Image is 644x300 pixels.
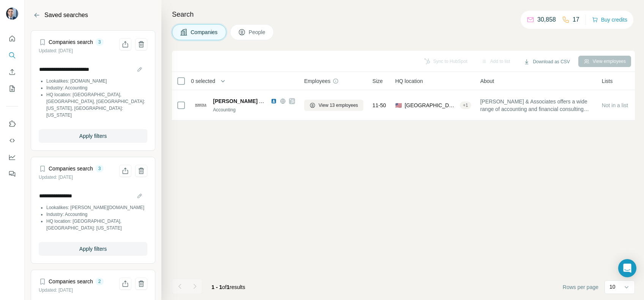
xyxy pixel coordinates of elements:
span: [PERSON_NAME] AND Associates CPAs [213,98,315,104]
span: 1 [227,284,230,290]
button: Buy credits [592,14,627,25]
button: Feedback [6,167,18,181]
h4: Companies search [49,165,93,172]
button: Delete saved search [135,165,147,177]
div: 3 [95,165,104,172]
span: 0 selected [191,77,215,85]
p: 10 [609,283,616,291]
small: Updated: [DATE] [39,287,73,293]
button: Apply filters [39,242,147,256]
button: Back [31,9,43,21]
span: About [480,77,494,85]
span: Size [373,77,383,85]
span: Employees [304,77,330,85]
span: 1 - 1 [212,284,222,290]
div: + 1 [460,102,471,109]
button: Quick start [6,32,18,45]
span: Companies [191,28,218,36]
span: Not in a list [602,102,628,108]
span: [GEOGRAPHIC_DATA], [US_STATE] [405,102,457,109]
h4: Search [172,9,635,20]
img: Avatar [6,8,18,20]
div: 2 [95,278,104,285]
span: results [212,284,245,290]
li: HQ location: [GEOGRAPHIC_DATA], [GEOGRAPHIC_DATA], [GEOGRAPHIC_DATA]: [US_STATE], [GEOGRAPHIC_DAT... [46,91,147,119]
img: LinkedIn logo [271,98,277,104]
span: Lists [602,77,613,85]
li: Lookalikes: [PERSON_NAME][DOMAIN_NAME] [46,204,147,211]
button: Use Surfe API [6,134,18,147]
span: of [222,284,227,290]
span: [PERSON_NAME] & Associates offers a wide range of accounting and financial consulting services. F... [480,98,593,113]
button: Enrich CSV [6,65,18,79]
span: HQ location [395,77,423,85]
span: 11-50 [373,102,386,109]
li: Industry: Accounting [46,84,147,91]
button: Search [6,48,18,62]
span: Rows per page [563,283,598,291]
button: Share filters [119,278,131,290]
input: Search name [39,191,147,201]
p: 30,858 [537,15,556,24]
button: Share filters [119,165,131,177]
span: Apply filters [79,245,107,253]
h4: Companies search [49,38,93,46]
button: Delete saved search [135,278,147,290]
button: Use Surfe on LinkedIn [6,117,18,131]
h4: Companies search [49,278,93,285]
small: Updated: [DATE] [39,175,73,180]
button: My lists [6,82,18,95]
li: HQ location: [GEOGRAPHIC_DATA], [GEOGRAPHIC_DATA]: [US_STATE] [46,218,147,231]
h2: Saved searches [44,11,88,20]
button: Share filters [119,38,131,50]
input: Search name [39,64,147,75]
li: Industry: Accounting [46,211,147,218]
span: People [249,28,266,36]
button: Dashboard [6,150,18,164]
small: Updated: [DATE] [39,48,73,53]
button: Delete saved search [135,38,147,50]
p: 17 [573,15,579,24]
div: 3 [95,39,104,45]
div: Accounting [213,106,295,113]
button: Download as CSV [518,56,575,67]
img: Logo of Somich AND Associates CPAs [195,99,207,111]
span: 🇺🇸 [395,102,402,109]
span: View 13 employees [319,102,358,109]
span: Apply filters [79,132,107,140]
li: Lookalikes: [DOMAIN_NAME] [46,78,147,84]
div: Open Intercom Messenger [618,259,636,277]
button: View 13 employees [304,100,363,111]
button: Apply filters [39,129,147,143]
